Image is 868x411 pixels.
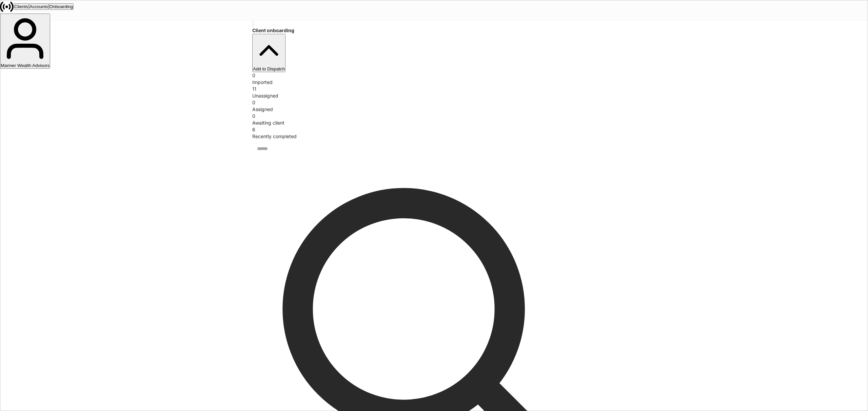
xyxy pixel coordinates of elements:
div: 0Awaiting client [252,113,616,126]
div: 11 [252,86,616,92]
div: 0 [252,72,616,79]
div: 6Recently completed [252,126,616,140]
button: Onboarding [49,3,74,10]
div: Onboarding [50,4,73,9]
div: Assigned [252,106,616,113]
h4: Client onboarding [252,27,616,34]
div: Recently completed [252,133,616,140]
button: Accounts [29,3,49,10]
div: Unassigned [252,92,616,99]
div: 0Assigned [252,99,616,113]
button: Add to Dispatch [252,34,285,72]
div: 11Unassigned [252,86,616,99]
div: Clients [14,4,28,9]
div: Imported [252,79,616,86]
div: 0 [252,99,616,106]
div: Add to Dispatch [253,66,285,71]
div: 0 [252,113,616,120]
div: 6 [252,126,616,133]
button: Clients [14,3,29,10]
div: 0Imported [252,72,616,86]
div: Awaiting client [252,120,616,126]
div: Accounts [29,4,48,9]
